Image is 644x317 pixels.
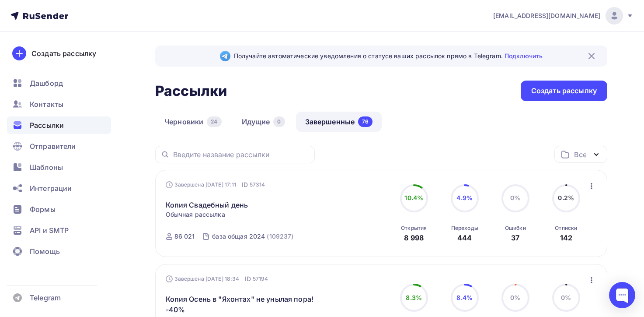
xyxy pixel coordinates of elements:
div: Завершена [DATE] 17:11 [166,180,265,189]
div: Создать рассылку [31,48,96,59]
span: Помощь [30,246,60,257]
div: Переходы [451,225,478,232]
div: (109237) [267,232,293,241]
span: Формы [30,204,56,215]
a: Контакты [7,95,111,113]
span: 8.3% [406,294,422,301]
a: Подключить [505,52,543,60]
input: Введите название рассылки [173,150,310,159]
button: Все [554,146,607,163]
img: Telegram [220,51,230,61]
span: 0% [510,294,520,301]
span: Отправители [30,141,76,151]
a: Отправители [7,137,111,155]
span: API и SMTP [30,225,69,236]
span: 8.4% [456,294,473,301]
span: ID [242,180,248,189]
div: Завершена [DATE] 18:34 [166,275,268,283]
div: 24 [207,116,221,127]
div: Отписки [555,225,577,232]
a: Шаблоны [7,158,111,176]
a: Дашборд [7,74,111,92]
span: Telegram [30,292,61,303]
span: 10.4% [404,194,423,201]
span: 57314 [250,180,265,189]
div: 76 [358,116,372,127]
div: Все [574,149,586,160]
span: Дашборд [30,78,63,88]
div: Ошибки [505,225,526,232]
span: ID [245,275,251,283]
a: Формы [7,201,111,218]
a: Черновики24 [155,112,231,132]
span: Рассылки [30,120,64,130]
a: Идущие0 [233,112,294,132]
div: 444 [457,232,472,243]
a: база общая 2024 (109237) [211,229,294,243]
div: 8 998 [404,232,424,243]
a: [EMAIL_ADDRESS][DOMAIN_NAME] [493,7,634,25]
span: 4.9% [456,194,473,201]
div: 86 021 [174,232,195,241]
span: 0% [510,194,520,201]
div: Открытия [401,225,427,232]
span: Шаблоны [30,162,63,173]
a: Рассылки [7,116,111,134]
span: 0.2% [558,194,574,201]
h2: Рассылки [155,82,227,100]
div: Создать рассылку [531,86,597,96]
span: 0% [561,294,571,301]
a: Завершенные76 [296,112,382,132]
span: Получайте автоматические уведомления о статусе ваших рассылок прямо в Telegram. [234,52,543,60]
div: 37 [511,232,519,243]
span: Обычная рассылка [166,210,225,219]
a: Копия Осень в "Яхонтах" не унылая пора! -40% [166,294,316,315]
div: 0 [273,116,285,127]
div: 142 [560,232,572,243]
span: Контакты [30,99,63,109]
span: Интеграции [30,183,72,194]
a: Копия Свадебный день [166,200,248,210]
div: база общая 2024 [212,232,265,241]
span: [EMAIL_ADDRESS][DOMAIN_NAME] [493,11,600,20]
span: 57194 [253,275,268,283]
